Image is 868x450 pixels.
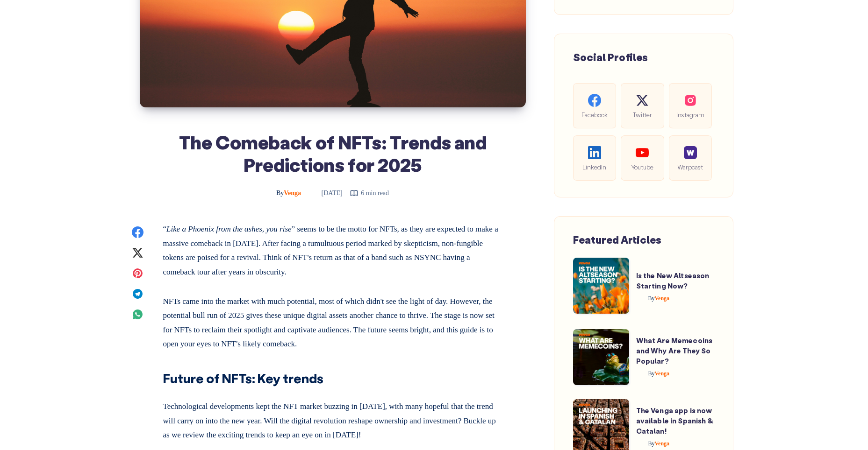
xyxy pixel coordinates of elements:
span: Social Profiles [573,50,648,64]
a: ByVenga [636,370,670,377]
a: The Venga app is now available in Spanish & Catalan! [636,406,713,436]
img: social-linkedin.be646fe421ccab3a2ad91cb58bdc9694.svg [588,146,601,159]
a: Instagram [669,83,712,128]
span: By [648,440,655,447]
span: Instagram [676,109,704,120]
a: What Are Memecoins and Why Are They So Popular? [636,336,713,366]
p: NFTs came into the market with much potential, most of which didn't see the light of day. However... [163,291,502,352]
p: Technological developments kept the NFT market buzzing in [DATE], with many hopeful that the tren... [163,396,502,443]
em: Like a Phoenix from the ashes, you rise [166,225,292,233]
img: social-warpcast.e8a23a7ed3178af0345123c41633f860.png [684,146,697,159]
p: “ ” seems to be the motto for NFTs, as they are expected to make a massive comeback in [DATE]. Af... [163,222,502,279]
span: LinkedIn [581,162,609,172]
span: By [648,295,655,302]
span: Twitter [628,109,656,120]
h1: The Comeback of NFTs: Trends and Predictions for 2025 [163,131,502,176]
span: Featured Articles [573,233,661,246]
span: Venga [648,295,670,302]
a: LinkedIn [573,135,616,181]
a: Is the New Altseason Starting Now? [636,271,710,290]
span: Venga [276,190,301,197]
a: ByVenga [276,190,303,197]
span: By [648,370,655,377]
a: Warpcast [669,135,712,181]
a: Youtube [621,135,664,181]
span: Venga [648,440,670,447]
a: ByVenga [636,440,670,447]
span: Warpcast [676,162,704,172]
span: Youtube [628,162,656,172]
img: social-youtube.99db9aba05279f803f3e7a4a838dfb6c.svg [636,146,649,159]
span: Venga [648,370,670,377]
span: By [276,190,284,197]
a: ByVenga [636,295,670,302]
a: Twitter [621,83,664,128]
time: [DATE] [308,190,343,197]
strong: Future of NFTs: Key trends [163,370,323,387]
span: Facebook [581,109,609,120]
a: Facebook [573,83,616,128]
div: 6 min read [350,187,389,199]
